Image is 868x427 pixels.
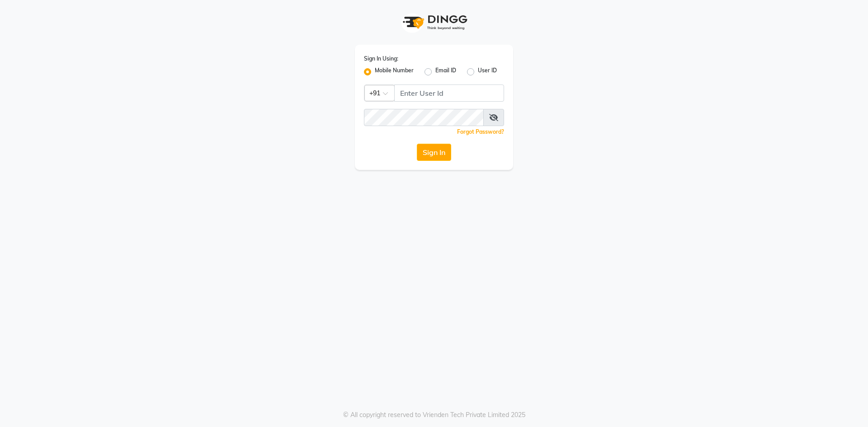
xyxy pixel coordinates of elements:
input: Username [394,84,504,102]
button: Sign In [417,144,451,161]
a: Forgot Password? [457,128,504,135]
label: Sign In Using: [364,55,398,63]
label: Mobile Number [375,66,414,77]
img: logo1.svg [398,9,470,36]
input: Username [364,109,484,126]
label: Email ID [435,66,456,77]
label: User ID [478,66,497,77]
